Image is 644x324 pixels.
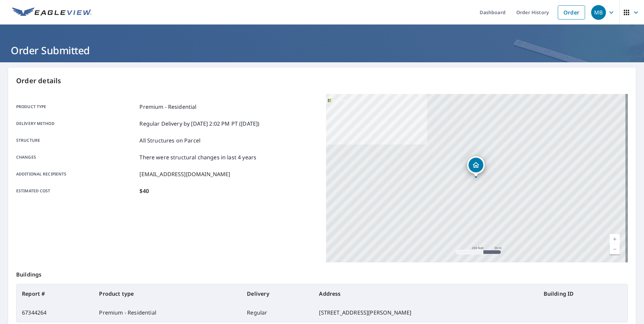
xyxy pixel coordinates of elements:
p: $40 [139,187,149,195]
p: Estimated cost [16,187,137,195]
a: Order [558,5,585,20]
p: Delivery method [16,120,137,128]
div: MB [591,5,606,20]
th: Address [314,284,538,303]
h1: Order Submitted [8,43,636,57]
td: Premium - Residential [94,303,241,322]
th: Building ID [538,284,627,303]
p: Premium - Residential [139,103,196,111]
a: Current Level 17, Zoom Out [610,244,620,254]
p: Buildings [16,262,628,284]
p: Additional recipients [16,170,137,178]
p: There were structural changes in last 4 years [139,153,256,161]
div: Dropped pin, building 1, Residential property, 3000 Holland Rd Scottsville, KY 42164 [467,156,485,177]
th: Product type [94,284,241,303]
img: EV Logo [12,7,92,18]
th: Delivery [241,284,314,303]
p: Changes [16,153,137,161]
p: Product type [16,103,137,111]
td: Regular [241,303,314,322]
td: [STREET_ADDRESS][PERSON_NAME] [314,303,538,322]
th: Report # [17,284,94,303]
p: Order details [16,76,628,86]
a: Current Level 17, Zoom In [610,234,620,244]
p: All Structures on Parcel [139,136,200,144]
p: Regular Delivery by [DATE] 2:02 PM PT ([DATE]) [139,120,259,128]
p: [EMAIL_ADDRESS][DOMAIN_NAME] [139,170,230,178]
td: 67344264 [17,303,94,322]
p: Structure [16,136,137,144]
